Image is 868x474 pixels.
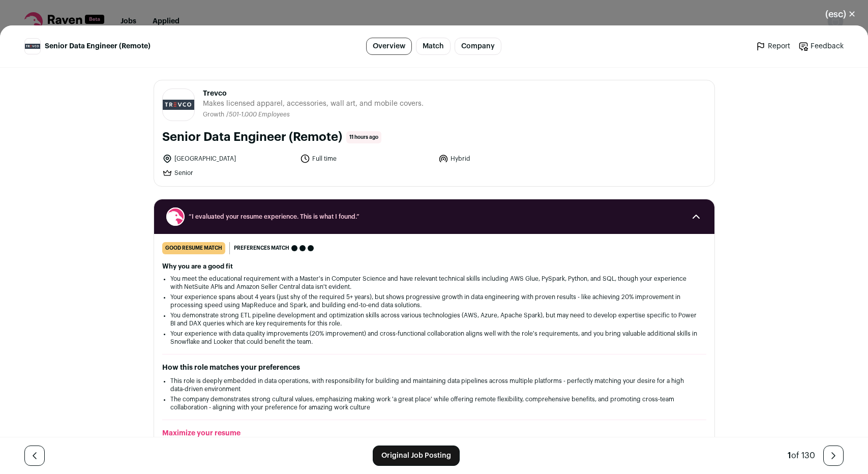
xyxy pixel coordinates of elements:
a: Original Job Posting [373,446,460,466]
li: Growth [203,111,226,118]
li: Hybrid [438,154,571,164]
span: 1 [788,452,791,460]
span: Trevco [203,88,424,99]
h2: Why you are a good fit [162,262,706,271]
div: of 130 [788,450,815,462]
li: You demonstrate strong ETL pipeline development and optimization skills across various technologi... [170,311,698,328]
img: 95f8caf9058d4b5f83cfc549fe9bfd691372c51bdee201847c6f4416fe35e5da.jpg [163,100,194,110]
span: 11 hours ago [346,131,381,143]
span: Makes licensed apparel, accessories, wall art, and mobile covers. [203,99,424,109]
a: Overview [366,38,412,55]
li: Your experience with data quality improvements (20% improvement) and cross-functional collaborati... [170,330,698,346]
span: Preferences match [234,243,289,253]
button: Close modal [813,3,868,25]
span: 501-1,000 Employees [229,111,290,117]
a: Feedback [798,41,844,51]
a: Match [416,38,451,55]
li: / [226,111,290,118]
a: Company [455,38,501,55]
span: Senior Data Engineer (Remote) [45,41,151,51]
li: Senior [162,168,294,178]
span: “I evaluated your resume experience. This is what I found.” [189,213,680,221]
h1: Senior Data Engineer (Remote) [162,129,342,145]
h2: Maximize your resume [162,428,706,438]
div: good resume match [162,242,225,254]
li: Your experience spans about 4 years (just shy of the required 5+ years), but shows progressive gr... [170,293,698,309]
li: This role is deeply embedded in data operations, with responsibility for building and maintaining... [170,377,698,393]
img: 95f8caf9058d4b5f83cfc549fe9bfd691372c51bdee201847c6f4416fe35e5da.jpg [25,44,40,49]
li: You meet the educational requirement with a Master's in Computer Science and have relevant techni... [170,275,698,291]
h2: How this role matches your preferences [162,363,706,373]
a: Report [756,41,790,51]
li: Full time [300,154,432,164]
li: [GEOGRAPHIC_DATA] [162,154,294,164]
li: The company demonstrates strong cultural values, emphasizing making work 'a great place' while of... [170,395,698,411]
